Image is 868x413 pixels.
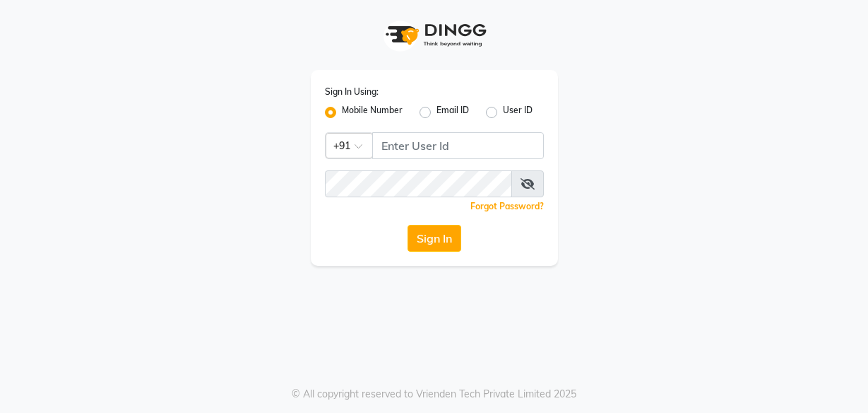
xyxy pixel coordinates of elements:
[342,104,403,121] label: Mobile Number
[408,225,461,252] button: Sign In
[503,104,533,121] label: User ID
[436,104,469,121] label: Email ID
[378,14,491,56] img: logo1.svg
[470,201,544,211] a: Forgot Password?
[325,170,512,197] input: Username
[325,86,379,98] label: Sign In Using:
[372,132,544,159] input: Username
